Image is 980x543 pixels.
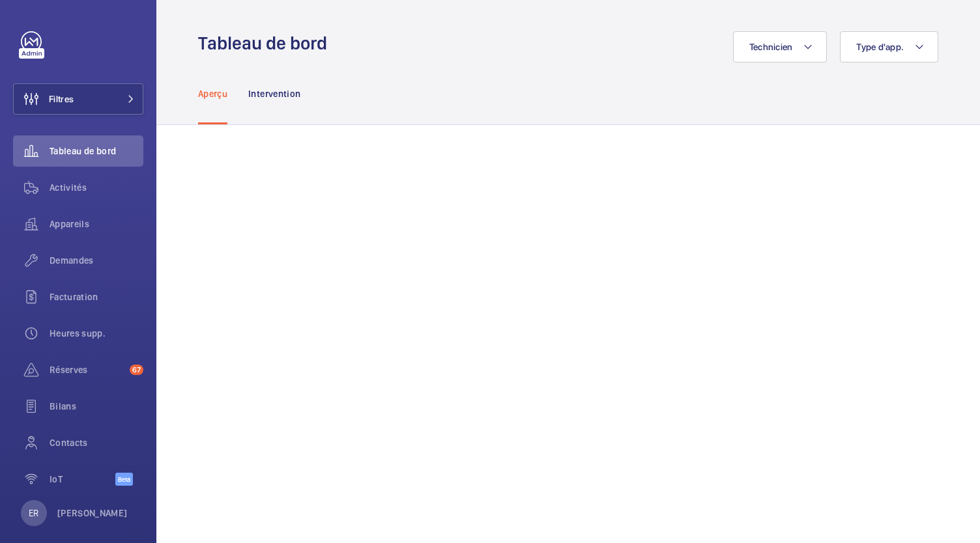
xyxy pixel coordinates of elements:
span: Réserves [50,363,124,376]
p: Intervention [248,87,300,100]
span: Appareils [50,217,143,230]
h1: Tableau de bord [198,31,335,55]
span: 67 [130,365,143,375]
span: IoT [50,473,115,486]
span: Tableau de bord [50,145,143,158]
span: Type d'app. [856,42,904,52]
span: Facturation [50,290,143,303]
span: Filtres [49,92,74,105]
span: Beta [115,473,133,486]
p: ER [29,507,38,520]
span: Activités [50,181,143,194]
span: Demandes [50,254,143,267]
span: Technicien [749,42,793,52]
span: Bilans [50,400,143,413]
p: Aperçu [198,87,227,100]
span: Heures supp. [50,327,143,340]
button: Technicien [733,31,828,63]
button: Type d'app. [840,31,938,63]
p: [PERSON_NAME] [57,507,128,520]
button: Filtres [13,83,143,115]
span: Contacts [50,436,143,449]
